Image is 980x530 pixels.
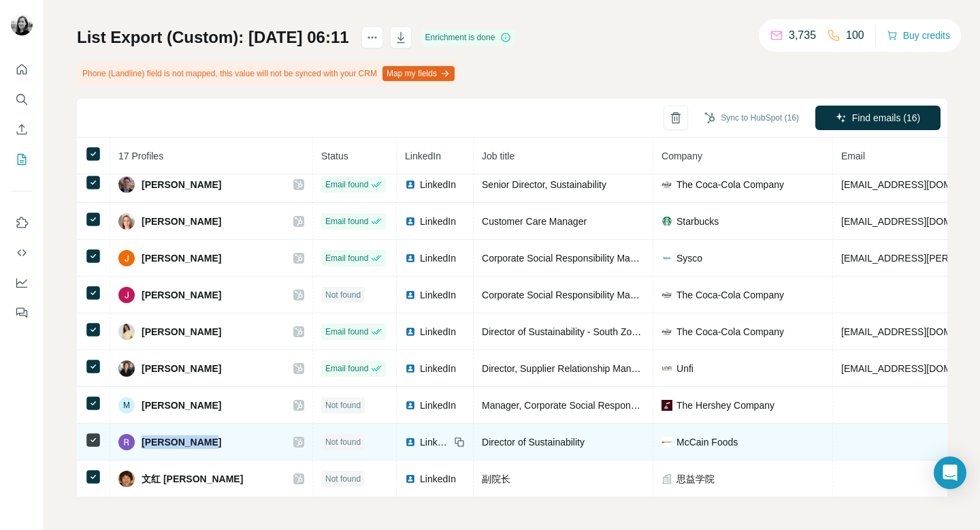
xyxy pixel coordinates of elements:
[325,399,361,411] span: Not found
[661,151,702,161] span: Company
[661,326,672,337] img: company-logo
[11,14,33,35] img: Avatar
[118,250,135,266] img: Avatar
[142,435,221,449] span: [PERSON_NAME]
[420,215,456,228] span: LinkedIn
[142,399,221,412] span: [PERSON_NAME]
[77,62,457,85] div: Phone (Landline) field is not mapped, this value will not be synced with your CRM
[118,360,135,377] img: Avatar
[852,111,920,125] span: Find emails (16)
[405,473,416,484] img: LinkedIn logo
[321,151,348,161] span: Status
[11,240,33,265] button: Use Surfe API
[676,325,784,339] span: The Coca-Cola Company
[11,270,33,295] button: Dashboard
[118,176,135,193] img: Avatar
[420,251,456,265] span: LinkedIn
[815,106,941,130] button: Find emails (16)
[382,66,455,81] button: Map my fields
[934,456,966,489] div: Open Intercom Messenger
[482,400,657,411] span: Manager, Corporate Social Responsibility
[142,362,221,375] span: [PERSON_NAME]
[420,288,456,302] span: LinkedIn
[661,253,672,264] img: company-logo
[846,27,864,44] p: 100
[661,437,672,448] img: company-logo
[405,363,416,374] img: LinkedIn logo
[11,147,33,172] button: My lists
[676,251,702,265] span: Sysco
[142,472,243,486] span: 文红 [PERSON_NAME]
[676,178,784,191] span: The Coca-Cola Company
[420,472,456,486] span: LinkedIn
[142,288,221,302] span: [PERSON_NAME]
[405,400,416,411] img: LinkedIn logo
[325,289,361,301] span: Not found
[405,179,416,190] img: LinkedIn logo
[661,363,672,374] img: company-logo
[118,434,135,450] img: Avatar
[420,362,456,375] span: LinkedIn
[405,151,441,161] span: LinkedIn
[142,325,221,339] span: [PERSON_NAME]
[142,178,221,191] span: [PERSON_NAME]
[142,251,221,265] span: [PERSON_NAME]
[118,471,135,487] img: Avatar
[482,253,655,264] span: Corporate Social Responsibility Manager
[676,435,738,449] span: McCain Foods
[118,151,163,161] span: 17 Profiles
[11,117,33,142] button: Enrich CSV
[325,252,368,264] span: Email found
[118,213,135,230] img: Avatar
[482,363,668,374] span: Director, Supplier Relationship Management
[420,178,456,191] span: LinkedIn
[420,325,456,339] span: LinkedIn
[887,26,950,45] button: Buy credits
[325,436,361,448] span: Not found
[482,179,606,190] span: Senior Director, Sustainability
[118,287,135,303] img: Avatar
[325,473,361,485] span: Not found
[11,57,33,82] button: Quick start
[482,151,514,161] span: Job title
[676,215,719,228] span: Starbucks
[142,215,221,228] span: [PERSON_NAME]
[695,108,808,128] button: Sync to HubSpot (16)
[420,435,450,449] span: LinkedIn
[482,290,655,300] span: Corporate Social Responsibility Manager
[405,290,416,300] img: LinkedIn logo
[676,472,715,486] span: 思益学院
[11,87,33,112] button: Search
[325,362,368,375] span: Email found
[325,215,368,228] span: Email found
[789,27,816,44] p: 3,735
[118,397,135,414] div: M
[676,362,693,375] span: Unfi
[841,151,865,161] span: Email
[420,399,456,412] span: LinkedIn
[661,290,672,300] img: company-logo
[77,27,349,48] h1: List Export (Custom): [DATE] 06:11
[11,300,33,325] button: Feedback
[676,399,774,412] span: The Hershey Company
[482,326,750,337] span: Director of Sustainability - South Zone - [GEOGRAPHIC_DATA]
[118,324,135,340] img: Avatar
[11,211,33,235] button: Use Surfe on LinkedIn
[661,216,672,227] img: company-logo
[482,437,585,448] span: Director of Sustainability
[405,437,416,448] img: LinkedIn logo
[405,326,416,337] img: LinkedIn logo
[405,216,416,227] img: LinkedIn logo
[325,178,368,191] span: Email found
[325,326,368,338] span: Email found
[482,473,510,484] span: 副院长
[676,288,784,302] span: The Coca-Cola Company
[661,179,672,190] img: company-logo
[405,253,416,264] img: LinkedIn logo
[361,27,383,48] button: actions
[421,29,516,46] div: Enrichment is done
[661,400,672,411] img: company-logo
[482,216,587,227] span: Customer Care Manager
